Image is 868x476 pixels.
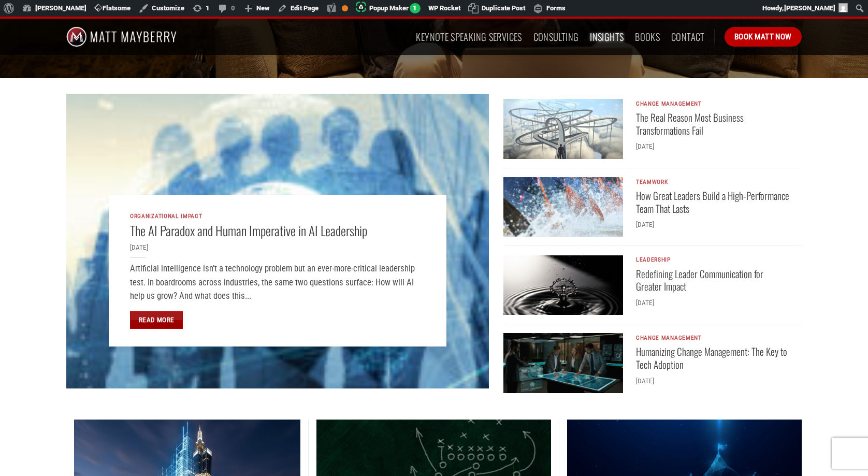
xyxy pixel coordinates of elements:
[130,213,425,220] p: Organizational Impact
[734,31,792,43] span: Book Matt Now
[671,27,705,46] a: Contact
[636,141,790,152] div: [DATE]
[130,311,183,329] a: Read More
[635,27,660,46] a: Books
[636,297,790,308] div: [DATE]
[66,94,489,388] img: ai leadership
[590,27,624,46] a: Insights
[503,177,623,237] img: build high-performance team
[636,268,790,294] a: Redefining Leader Communication for Greater Impact
[636,179,790,186] p: Teamwork
[342,5,348,11] div: OK
[130,262,425,304] p: Artificial intelligence isn’t a technology problem but an ever-more-critical leadership test. In ...
[636,100,790,108] p: Change Management
[533,27,579,46] a: Consulting
[784,4,835,12] span: [PERSON_NAME]
[636,256,790,264] p: Leadership
[636,335,790,342] p: Change Management
[636,219,790,230] div: [DATE]
[416,27,522,46] a: Keynote Speaking Services
[636,345,790,371] a: Humanizing Change Management: The Key to Tech Adoption
[130,242,425,253] div: [DATE]
[503,99,623,159] img: business transformations
[130,222,367,239] a: The AI Paradox and Human Imperative in AI Leadership
[636,111,790,137] a: The Real Reason Most Business Transformations Fail
[410,3,421,13] span: 1
[503,255,623,315] img: leader communication
[503,333,623,393] img: tech adoption
[66,19,177,55] img: Matt Mayberry
[636,190,790,215] a: How Great Leaders Build a High-Performance Team That Lasts
[636,376,790,386] div: [DATE]
[725,27,802,47] a: Book Matt Now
